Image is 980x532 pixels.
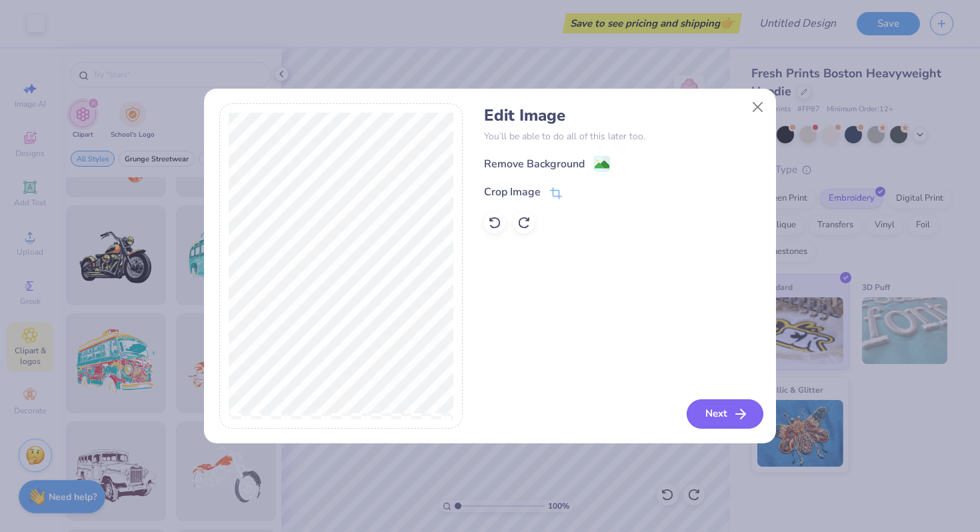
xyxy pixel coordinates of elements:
h4: Edit Image [484,106,761,125]
button: Next [687,399,763,429]
p: You’ll be able to do all of this later too. [484,129,761,143]
div: Remove Background [484,156,585,172]
div: Crop Image [484,184,541,200]
button: Close [745,94,771,119]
